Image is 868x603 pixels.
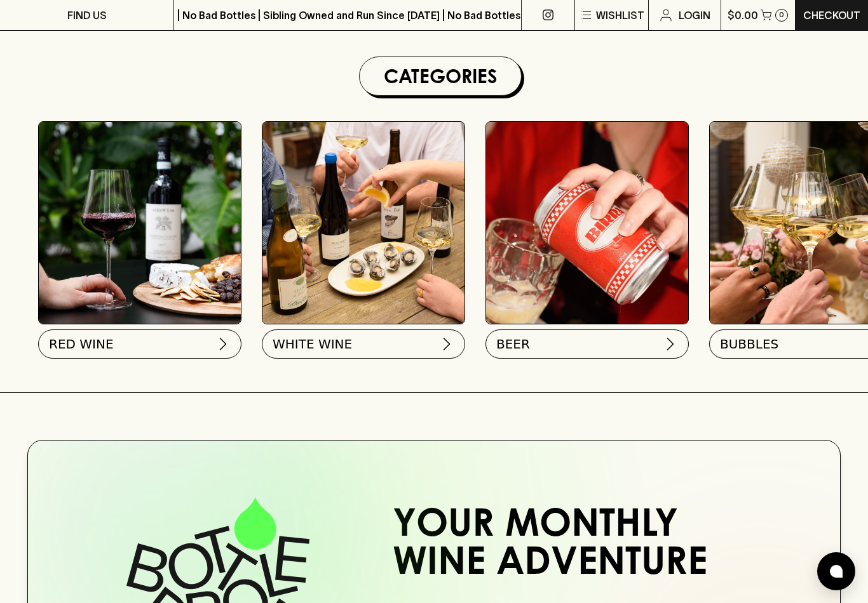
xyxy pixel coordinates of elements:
[365,62,516,90] h1: Categories
[262,122,465,324] img: optimise
[803,8,860,23] p: Checkout
[439,336,454,352] img: chevron-right.svg
[496,335,530,353] span: BEER
[262,329,465,359] button: WHITE WINE
[49,335,114,353] span: RED WINE
[485,329,689,359] button: BEER
[720,335,778,353] span: BUBBLES
[663,336,678,352] img: chevron-right.svg
[679,8,710,23] p: Login
[39,122,241,324] img: Red Wine Tasting
[596,8,644,23] p: Wishlist
[273,335,352,353] span: WHITE WINE
[486,122,688,324] img: BIRRA_GOOD-TIMES_INSTA-2 1/optimise?auth=Mjk3MjY0ODMzMw__
[728,8,758,23] p: $0.00
[393,508,759,584] h2: Your Monthly Wine Adventure
[38,329,241,359] button: RED WINE
[779,11,784,18] p: 0
[67,8,107,23] p: FIND US
[215,336,231,352] img: chevron-right.svg
[830,565,843,578] img: bubble-icon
